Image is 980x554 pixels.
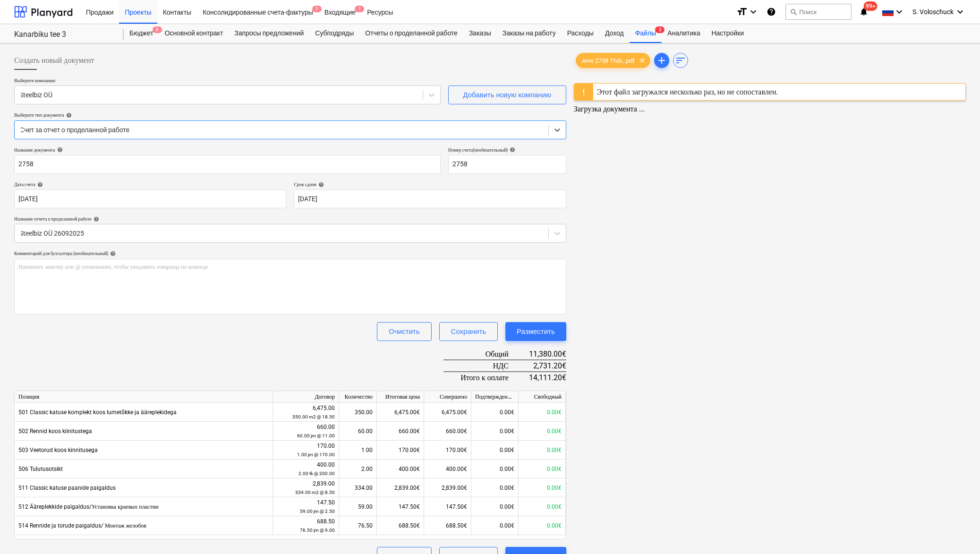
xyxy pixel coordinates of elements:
span: clear [637,55,648,66]
div: Очистить [389,325,419,338]
div: 400.00€ [424,460,471,478]
div: Основной контракт [159,24,229,43]
small: 76.50 jm @ 9.00 [300,528,335,533]
input: Номер счета [448,155,566,174]
div: 0.00€ [519,441,566,460]
div: 0.00€ [471,422,519,441]
div: 688.50€ [424,516,471,535]
div: 0.00€ [471,497,519,516]
span: S. Voloschuck [912,8,954,16]
i: keyboard_arrow_down [748,6,759,17]
a: Субподряды [309,24,359,43]
div: 147.50€ [424,497,471,516]
span: 503 Veetorud koos kinnitusega [18,447,98,453]
div: 76.50 [339,516,377,535]
i: notifications [859,6,869,17]
div: Название отчета о проделанной работе [14,216,566,222]
div: Файлы [630,24,662,43]
div: 334.00 [339,478,377,497]
p: Выберите компанию [14,77,441,85]
span: help [64,112,72,118]
span: help [316,182,324,188]
a: Файлы3 [630,24,662,43]
div: 0.00€ [519,403,566,422]
div: 0.00€ [471,460,519,478]
div: Совершено [424,391,471,403]
input: Срок не указан [294,189,566,208]
button: Сохранить [439,322,498,341]
div: 660.00€ [377,422,424,441]
i: База знаний [767,6,776,17]
div: 1.00 [339,441,377,460]
div: 147.50€ [377,497,424,516]
span: 511 Classic katuse paanide paigaldus [18,485,116,491]
div: Договор [273,391,339,403]
small: 59.00 jm @ 2.50 [300,509,335,514]
div: 660.00 [277,423,335,440]
div: 688.50 [277,517,335,535]
div: 0.00€ [519,516,566,535]
span: 512 Ääreplekkide paigaldus/Установка краевых пластин [18,503,159,510]
div: Позиция [15,391,273,403]
button: Очистить [377,322,431,341]
div: Добавить новую компанию [463,89,551,101]
input: Название документа [14,155,441,174]
div: 0.00€ [519,497,566,516]
a: Заказы на работу [497,24,562,43]
div: 0.00€ [471,403,519,422]
div: 0.00€ [519,422,566,441]
div: Заказы [463,24,497,43]
div: Разместить [517,325,555,338]
span: 99+ [864,1,878,11]
div: 660.00€ [424,422,471,441]
div: Название документа [14,147,441,153]
div: 60.00 [339,422,377,441]
span: 8 [153,26,162,33]
div: Комментарий для бухгалтера (необязательный) [14,250,566,256]
span: 506 Tulutusotsikt [18,466,63,472]
span: Создать новый документ [14,55,94,66]
div: Номер счета (необязательный) [448,147,566,153]
div: Количество [339,391,377,403]
div: Kanarbiku tee 3 [14,30,112,40]
div: Загрузка документа ... [574,104,966,113]
i: keyboard_arrow_down [894,6,905,17]
div: Сохранить [451,325,486,338]
div: 400.00€ [377,460,424,478]
div: 6,475.00 [277,404,335,421]
div: 6,475.00€ [424,403,471,422]
div: НДС [443,360,524,372]
div: 0.00€ [519,478,566,497]
i: format_size [736,6,748,17]
div: Настройки [706,24,750,43]
a: Доход [599,24,630,43]
span: 1 [355,6,364,12]
a: Запросы предложений [229,24,309,43]
span: 3 [655,26,665,33]
button: Разместить [505,322,566,341]
span: help [92,216,99,222]
div: Бюджет [124,24,159,43]
div: Дата счета [14,181,286,188]
a: Отчеты о проделанной работе [359,24,463,43]
div: Общий [443,349,524,360]
div: 6,475.00€ [377,403,424,422]
button: Поиск [785,4,852,20]
button: Добавить новую компанию [448,85,566,104]
div: 170.00€ [377,441,424,460]
div: Расходы [562,24,599,43]
div: Итоговая цена [377,391,424,403]
div: 14,111.20€ [524,372,566,383]
div: 0.00€ [519,460,566,478]
div: Подтвержденные расходы [471,391,519,403]
div: Свободный [519,391,566,403]
div: 2.00 [339,460,377,478]
span: help [508,147,515,153]
span: 1 [312,6,322,12]
small: 334.00 m2 @ 8.50 [295,490,335,495]
span: 514 Rennide ja torude paigaldus/ Монтаж желобов [18,522,146,529]
div: Итого к оплате [443,372,524,383]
